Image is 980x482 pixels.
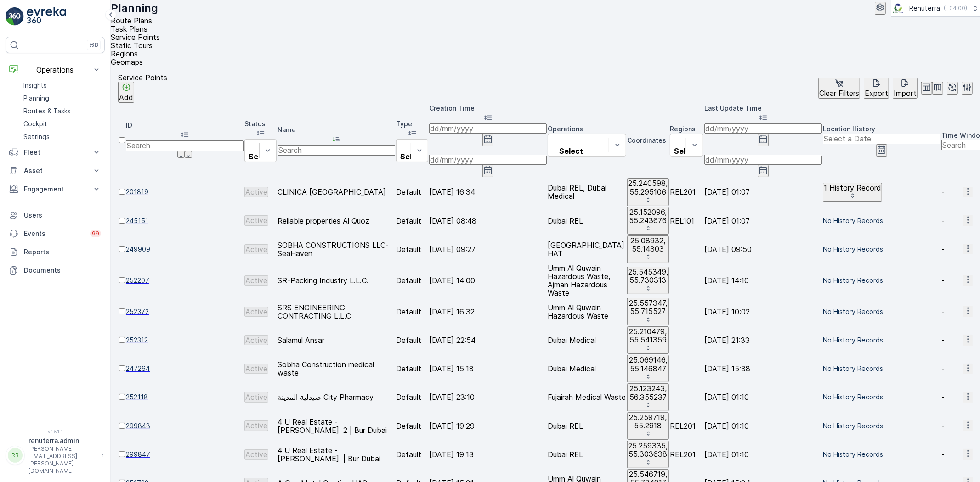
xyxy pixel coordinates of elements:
p: Default [396,364,428,373]
button: Fleet [6,143,105,162]
a: 252118 [126,392,244,402]
button: Active [244,307,268,317]
p: Reports [24,247,101,257]
p: صيدلية المدينة City Pharmacy [278,393,395,401]
p: Active [245,336,267,344]
input: dd/mm/yyyy [429,123,547,134]
td: [DATE] 10:02 [704,298,822,325]
a: Planning [20,92,105,105]
p: Planning [23,94,49,103]
p: Operations [24,66,86,74]
td: [DATE] 19:29 [429,412,547,440]
p: CLINICA [GEOGRAPHIC_DATA] [278,188,395,196]
p: Documents [24,266,101,275]
p: 25.240598, 55.295106 [628,179,668,196]
button: 25.259335, 55.303638 [627,441,669,468]
p: Dubai Medical [548,364,626,373]
p: 25.259335, 55.303638 [628,442,668,459]
input: Search [126,140,244,151]
p: Default [396,217,428,225]
button: Active [244,244,268,254]
td: [DATE] 16:32 [429,298,547,325]
p: Operations [548,124,626,134]
p: 25.210479, 55.541359 [628,327,668,344]
p: 25.557347, 55.715527 [628,299,668,316]
a: Documents [6,261,105,280]
p: ( +04:00 ) [944,5,967,12]
button: Export [864,78,889,99]
span: 249909 [126,245,244,254]
p: Regions [670,124,703,134]
p: Default [396,336,428,344]
td: [DATE] 19:13 [429,441,547,468]
p: Active [245,421,267,430]
a: 252372 [126,307,244,316]
p: Dubai Medical [548,336,626,344]
p: 25.069146, 55.146847 [628,356,668,373]
p: Type [396,119,428,129]
p: Engagement [24,185,86,194]
p: 1 History Record [824,184,881,192]
span: 201819 [126,187,244,196]
p: Insights [23,81,47,90]
p: Select [552,147,590,155]
p: 25.545349, 55.730313 [628,268,668,285]
a: 245151 [126,216,244,225]
p: Active [245,216,267,224]
p: Select [249,152,272,161]
a: 247264 [126,364,244,373]
button: Active [244,187,268,197]
p: No History Records [823,307,940,316]
button: Active [244,364,268,374]
button: Active [244,420,268,431]
button: 25.557347, 55.715527 [627,298,669,325]
a: Insights [20,79,105,92]
span: Task Plans [111,24,147,34]
p: 25.08932, 55.14303 [628,236,668,253]
p: Active [245,308,267,316]
button: Add [118,82,134,103]
td: [DATE] 09:50 [704,235,822,263]
td: [DATE] 14:00 [429,264,547,297]
p: ID [126,121,244,130]
p: REL201 [670,422,703,430]
a: 252312 [126,336,244,345]
button: 25.123243, 56.355237 [627,383,669,411]
p: Clear Filters [819,89,859,97]
p: No History Records [823,276,940,285]
button: Active [244,275,268,286]
p: Asset [24,166,86,175]
p: Status [244,119,277,129]
button: Asset [6,162,105,180]
p: Import [894,89,917,97]
p: Users [24,211,101,220]
a: 299848 [126,421,244,431]
span: 299847 [126,450,244,459]
button: 25.08932, 55.14303 [627,235,669,263]
p: Reliable properties Al Quoz [278,217,395,225]
p: Dubai REL [548,422,626,430]
p: Salamul Ansar [278,336,395,344]
p: No History Records [823,216,940,225]
button: Clear Filters [818,78,860,99]
td: [DATE] 01:07 [704,207,822,235]
a: Settings [20,130,105,143]
p: Settings [23,132,50,141]
button: Engagement [6,180,105,198]
img: logo [6,7,24,26]
p: Add [119,93,133,101]
a: Routes & Tasks [20,105,105,118]
input: dd/mm/yyyy [704,123,822,134]
p: Default [396,245,428,253]
p: Events [24,229,85,238]
p: Service Points [118,73,167,82]
p: Dubai REL, Dubai Medical [548,184,626,200]
input: Search [278,145,395,155]
input: dd/mm/yyyy [429,155,547,165]
p: No History Records [823,364,940,373]
p: 99 [92,230,99,237]
td: [DATE] 21:33 [704,326,822,354]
